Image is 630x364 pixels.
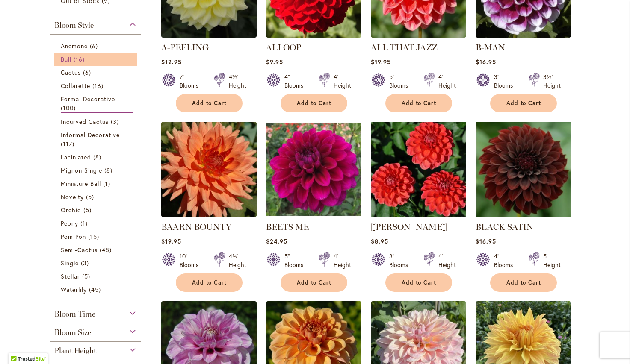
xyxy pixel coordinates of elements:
[92,81,106,90] span: 16
[61,42,88,50] span: Anemone
[100,245,114,254] span: 48
[490,273,557,292] button: Add to Cart
[476,237,496,245] span: $16.95
[61,55,71,63] span: Ball
[161,31,257,39] a: A-Peeling
[494,73,518,90] div: 3" Blooms
[61,219,133,228] a: Peony 1
[61,272,80,280] span: Stellar
[93,153,104,161] span: 8
[438,73,456,90] div: 4' Height
[281,273,347,292] button: Add to Cart
[161,237,181,245] span: $19.95
[61,117,109,126] span: Incurved Cactus
[61,117,133,126] a: Incurved Cactus 3
[266,58,283,66] span: $9.95
[61,131,120,139] span: Informal Decorative
[334,73,351,90] div: 4' Height
[506,100,541,107] span: Add to Cart
[402,100,437,107] span: Add to Cart
[371,237,388,245] span: $8.95
[266,31,361,39] a: ALI OOP
[54,309,95,319] span: Bloom Time
[83,205,94,214] span: 5
[61,103,78,112] span: 100
[61,179,133,188] a: Miniature Ball 1
[281,94,347,112] button: Add to Cart
[61,68,81,76] span: Cactus
[334,252,351,269] div: 4' Height
[89,285,103,294] span: 45
[490,94,557,112] button: Add to Cart
[385,94,452,112] button: Add to Cart
[371,222,447,232] a: [PERSON_NAME]
[161,122,257,217] img: Baarn Bounty
[54,21,94,30] span: Bloom Style
[476,122,571,217] img: BLACK SATIN
[83,68,93,77] span: 6
[161,42,209,53] a: A-PEELING
[476,31,571,39] a: B-MAN
[266,211,361,219] a: BEETS ME
[61,192,133,201] a: Novelty 5
[229,73,246,90] div: 4½' Height
[61,285,87,294] span: Waterlily
[402,279,437,286] span: Add to Cart
[229,252,246,269] div: 4½' Height
[266,222,309,232] a: BEETS ME
[90,41,100,50] span: 6
[103,179,112,188] span: 1
[192,279,227,286] span: Add to Cart
[389,73,413,90] div: 5" Blooms
[297,100,332,107] span: Add to Cart
[86,192,96,201] span: 5
[266,42,301,53] a: ALI OOP
[176,94,243,112] button: Add to Cart
[61,219,78,227] span: Peony
[385,273,452,292] button: Add to Cart
[506,279,541,286] span: Add to Cart
[61,259,79,267] span: Single
[494,252,518,269] div: 4" Blooms
[284,252,308,269] div: 5" Blooms
[371,58,391,66] span: $19.95
[61,245,133,254] a: Semi-Cactus 48
[371,42,438,53] a: ALL THAT JAZZ
[266,122,361,217] img: BEETS ME
[54,328,91,337] span: Bloom Size
[61,246,98,254] span: Semi-Cactus
[61,130,133,148] a: Informal Decorative 117
[161,58,182,66] span: $12.95
[266,237,287,245] span: $24.95
[88,232,101,241] span: 15
[61,41,133,50] a: Anemone 6
[543,252,561,269] div: 5' Height
[80,219,90,228] span: 1
[61,206,81,214] span: Orchid
[543,73,561,90] div: 3½' Height
[61,55,133,64] a: Ball 16
[61,205,133,214] a: Orchid 5
[61,153,92,161] span: Laciniated
[6,334,30,358] iframe: Launch Accessibility Center
[61,258,133,267] a: Single 3
[61,285,133,294] a: Waterlily 45
[192,100,227,107] span: Add to Cart
[371,122,466,217] img: BENJAMIN MATTHEW
[61,94,133,113] a: Formal Decorative 100
[54,346,96,355] span: Plant Height
[61,139,77,148] span: 117
[81,258,91,267] span: 3
[61,95,115,103] span: Formal Decorative
[161,211,257,219] a: Baarn Bounty
[476,42,505,53] a: B-MAN
[176,273,243,292] button: Add to Cart
[389,252,413,269] div: 3" Blooms
[476,211,571,219] a: BLACK SATIN
[476,58,496,66] span: $16.95
[61,193,84,201] span: Novelty
[371,31,466,39] a: ALL THAT JAZZ
[297,279,332,286] span: Add to Cart
[371,211,466,219] a: BENJAMIN MATTHEW
[61,153,133,161] a: Laciniated 8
